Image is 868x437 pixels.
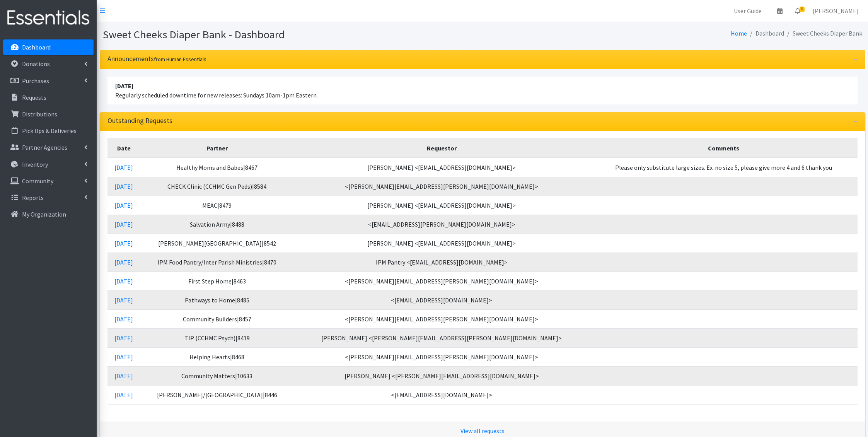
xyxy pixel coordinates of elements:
p: Purchases [22,77,49,85]
p: Reports [22,194,44,201]
td: [PERSON_NAME] <[EMAIL_ADDRESS][DOMAIN_NAME]> [294,196,590,215]
a: [DATE] [114,334,133,342]
small: from Human Essentials [154,56,206,63]
img: HumanEssentials [3,5,94,31]
a: Reports [3,190,94,205]
a: [DATE] [114,239,133,247]
h3: Announcements [107,55,206,63]
td: <[PERSON_NAME][EMAIL_ADDRESS][PERSON_NAME][DOMAIN_NAME]> [294,177,590,196]
td: [PERSON_NAME]/[GEOGRAPHIC_DATA]|8446 [140,385,294,404]
td: Community Matters|10633 [140,366,294,385]
a: [DATE] [114,372,133,380]
td: Healthy Moms and Babes|8467 [140,158,294,177]
td: TIP (CCHMC Psych)|8419 [140,328,294,347]
td: Please only substitute large sizes. Ex. no size 5, please give more 4 and 6 thank you [590,158,858,177]
td: <[PERSON_NAME][EMAIL_ADDRESS][PERSON_NAME][DOMAIN_NAME]> [294,347,590,366]
a: Dashboard [3,39,94,55]
a: [DATE] [114,201,133,209]
a: User Guide [728,3,768,19]
th: Requestor [294,138,590,158]
p: My Organization [22,210,66,218]
a: [DATE] [114,315,133,323]
td: Community Builders|8457 [140,309,294,328]
a: [DATE] [114,164,133,171]
a: Community [3,173,94,189]
h1: Sweet Cheeks Diaper Bank - Dashboard [103,28,480,41]
td: <[PERSON_NAME][EMAIL_ADDRESS][PERSON_NAME][DOMAIN_NAME]> [294,271,590,290]
p: Pick Ups & Deliveries [22,127,77,135]
a: [PERSON_NAME] [807,3,865,19]
a: Inventory [3,157,94,172]
td: Pathways to Home|8485 [140,290,294,309]
td: [PERSON_NAME] <[PERSON_NAME][EMAIL_ADDRESS][PERSON_NAME][DOMAIN_NAME]> [294,328,590,347]
a: Pick Ups & Deliveries [3,123,94,138]
a: Purchases [3,73,94,89]
a: My Organization [3,207,94,222]
td: CHECK Clinic (CCHMC Gen Peds)|8584 [140,177,294,196]
p: Donations [22,60,50,68]
p: Dashboard [22,43,51,51]
td: MEAC|8479 [140,196,294,215]
td: [PERSON_NAME][GEOGRAPHIC_DATA]|8542 [140,234,294,253]
a: [DATE] [114,277,133,285]
td: [PERSON_NAME] <[EMAIL_ADDRESS][DOMAIN_NAME]> [294,234,590,253]
td: <[EMAIL_ADDRESS][PERSON_NAME][DOMAIN_NAME]> [294,215,590,234]
a: Home [731,29,747,37]
p: Partner Agencies [22,143,67,151]
p: Distributions [22,110,57,118]
li: Dashboard [747,28,784,39]
a: Donations [3,56,94,72]
a: [DATE] [114,296,133,304]
span: 8 [800,7,805,12]
h3: Outstanding Requests [107,117,172,125]
p: Inventory [22,160,48,168]
a: View all requests [460,427,505,435]
td: IPM Food Pantry/Inter Parish Ministries|8470 [140,253,294,271]
a: [DATE] [114,391,133,399]
th: Comments [590,138,858,158]
a: Partner Agencies [3,140,94,155]
a: [DATE] [114,258,133,266]
p: Requests [22,94,46,101]
a: Requests [3,90,94,105]
a: Distributions [3,106,94,122]
a: [DATE] [114,183,133,190]
td: Salvation Army|8488 [140,215,294,234]
td: Helping Hearts|8468 [140,347,294,366]
td: <[EMAIL_ADDRESS][DOMAIN_NAME]> [294,385,590,404]
td: <[PERSON_NAME][EMAIL_ADDRESS][PERSON_NAME][DOMAIN_NAME]> [294,309,590,328]
p: Community [22,177,53,185]
strong: [DATE] [115,82,133,90]
th: Date [107,138,140,158]
td: <[EMAIL_ADDRESS][DOMAIN_NAME]> [294,290,590,309]
td: First Step Home|8463 [140,271,294,290]
a: [DATE] [114,353,133,361]
td: [PERSON_NAME] <[PERSON_NAME][EMAIL_ADDRESS][DOMAIN_NAME]> [294,366,590,385]
th: Partner [140,138,294,158]
td: [PERSON_NAME] <[EMAIL_ADDRESS][DOMAIN_NAME]> [294,158,590,177]
li: Regularly scheduled downtime for new releases: Sundays 10am-1pm Eastern. [107,77,858,104]
a: [DATE] [114,220,133,228]
a: 8 [789,3,807,19]
li: Sweet Cheeks Diaper Bank [784,28,862,39]
td: IPM Pantry <[EMAIL_ADDRESS][DOMAIN_NAME]> [294,253,590,271]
